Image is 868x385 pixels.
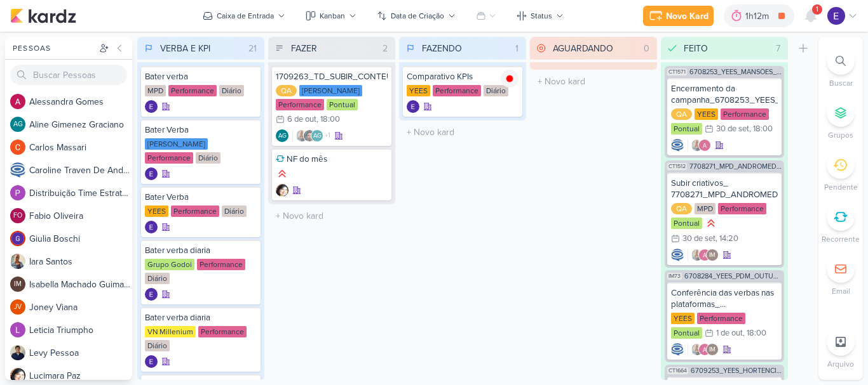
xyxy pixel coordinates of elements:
[145,326,196,337] div: VN Millenium
[666,10,709,23] div: Novo Kard
[29,209,132,223] div: F a b i o O l i v e i r a
[718,203,766,214] div: Performance
[688,139,711,152] div: Colaboradores: Iara Santos, Alessandra Gomes
[824,181,858,193] p: Pendente
[29,278,132,291] div: I s a b e l l a M a c h a d o G u i m a r ã e s
[29,164,132,177] div: C a r o l i n e T r a v e n D e A n d r a d e
[827,7,845,25] img: Eduardo Quaresma
[822,233,860,245] p: Recorrente
[510,42,524,55] div: 1
[671,287,778,310] div: Conferência das verbas nas plataformas_ 6708284_YEES_PDM_OUTUBRO
[684,273,782,280] span: 6708284_YEES_PDM_OUTUBRO
[311,129,323,142] div: Aline Gimenez Graciano
[671,178,778,200] div: Subir criativos_ 7708271_MPD_ANDROMEDA_BRIEFING_PEÇAS_NOVO_KV_LANÇAMENTO
[671,139,684,152] img: Caroline Traven De Andrade
[689,69,782,75] span: 6708253_YEES_MANSÕES_SUBIR_PEÇAS_CAMPANHA
[29,186,132,200] div: D i s t r i b u i ç ã o T i m e E s t r a t é g i c o
[276,184,288,197] img: Lucimara Paz
[276,99,324,110] div: Performance
[145,206,168,217] div: YEES
[10,231,25,246] img: Giulia Boschi
[671,218,702,229] div: Pontual
[695,108,718,120] div: YEES
[771,42,785,55] div: 7
[671,108,692,120] div: QA
[171,206,219,217] div: Performance
[243,42,262,55] div: 21
[10,322,25,337] img: Leticia Triumpho
[29,232,132,245] div: G i u l i a B o s c h i
[828,129,853,141] p: Grupos
[168,85,217,96] div: Performance
[433,85,481,96] div: Performance
[145,259,194,270] div: Grupo Godoi
[818,47,863,89] li: Ctrl + F
[377,42,393,55] div: 2
[10,299,25,315] div: Joney Viana
[671,123,702,134] div: Pontual
[10,208,25,223] div: Fabio Oliveira
[145,288,158,301] div: Criador(a): Eduardo Quaresma
[327,99,358,110] div: Pontual
[691,139,703,152] img: Iara Santos
[402,123,524,141] input: + Novo kard
[671,313,695,324] div: YEES
[709,347,715,353] p: IM
[698,249,711,261] img: Alessandra Gomes
[219,85,244,96] div: Diário
[706,343,719,356] div: Isabella Machado Guimarães
[292,129,330,142] div: Colaboradores: Iara Santos, Nelito Junior, Aline Gimenez Graciano, Alessandra Gomes
[29,369,132,382] div: L u c i m a r a P a z
[682,235,715,243] div: 30 de set
[145,100,158,113] div: Criador(a): Eduardo Quaresma
[667,69,687,75] span: CT1571
[278,133,287,140] p: AG
[827,358,854,370] p: Arquivo
[671,327,702,339] div: Pontual
[271,207,393,225] input: + Novo kard
[745,10,773,23] div: 1h12m
[29,301,132,314] div: J o n e y V i a n a
[407,85,430,96] div: YEES
[716,329,743,337] div: 1 de out
[721,108,769,120] div: Performance
[698,139,711,152] img: Alessandra Gomes
[10,140,25,155] img: Carlos Massari
[10,277,25,292] div: Isabella Machado Guimarães
[501,70,519,88] img: tracking
[303,129,316,142] img: Nelito Junior
[29,141,132,154] div: C a r l o s M a s s a r i
[688,249,719,261] div: Colaboradores: Iara Santos, Alessandra Gomes, Isabella Machado Guimarães
[689,163,782,170] span: 7708271_MPD_ANDROMEDA_BRIEFING_PEÇAS_NOVO_KV_LANÇAMENTO
[643,6,714,26] button: Novo Kard
[749,125,773,133] div: , 18:00
[222,206,247,217] div: Diário
[197,259,245,270] div: Performance
[10,42,97,54] div: Pessoas
[10,254,25,269] img: Iara Santos
[667,163,687,170] span: CT1512
[829,77,853,89] p: Buscar
[145,340,170,351] div: Diário
[407,100,419,113] img: Eduardo Quaresma
[715,235,738,243] div: , 14:20
[671,249,684,261] div: Criador(a): Caroline Traven De Andrade
[29,118,132,131] div: A l i n e G i m e n e z G r a c i a n o
[10,368,25,383] img: Lucimara Paz
[832,285,850,297] p: Email
[706,249,719,261] div: Isabella Machado Guimarães
[29,323,132,337] div: L e t i c i a T r i u m p h o
[697,313,745,324] div: Performance
[407,71,519,82] div: Comparativo KPIs
[639,42,654,55] div: 0
[316,115,340,124] div: , 18:00
[145,167,158,180] img: Eduardo Quaresma
[145,138,208,150] div: [PERSON_NAME]
[276,129,288,142] div: Aline Gimenez Graciano
[671,249,684,261] img: Caroline Traven De Andrade
[705,217,717,230] div: Prioridade Alta
[299,85,362,96] div: [PERSON_NAME]
[145,124,257,136] div: Bater Verba
[145,192,257,203] div: Bater Verba
[145,221,158,233] img: Eduardo Quaresma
